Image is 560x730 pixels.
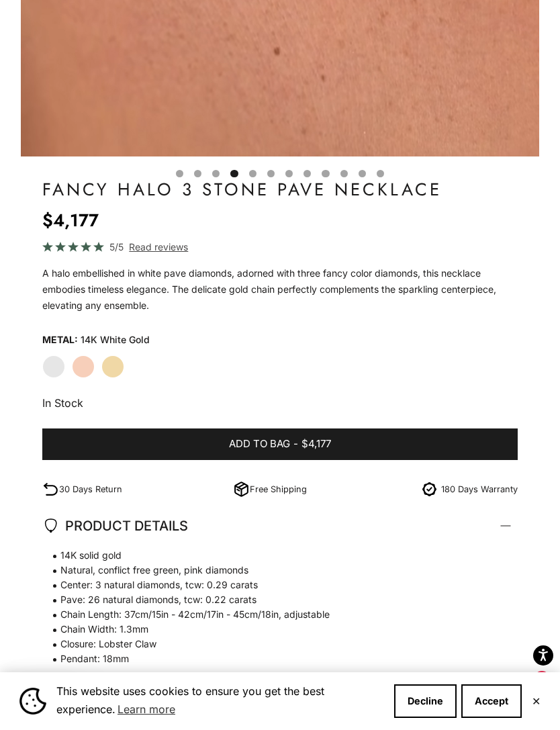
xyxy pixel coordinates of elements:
[301,436,331,453] span: $4,177
[441,482,518,496] p: 180 Days Warranty
[461,684,522,718] button: Accept
[42,239,518,255] a: 5/5 Read reviews
[109,239,124,255] span: 5/5
[56,683,383,719] span: This website uses cookies to ensure you get the best experience.
[42,607,505,622] span: Chain Length: 37cm/15in - 42cm/17in - 45cm/18in, adjustable
[42,548,505,563] span: 14K solid gold
[42,548,505,725] p: * At [GEOGRAPHIC_DATA], we exclusively use natural diamonds, resulting in slight variations in si...
[81,330,150,350] variant-option-value: 14K White Gold
[250,482,307,496] p: Free Shipping
[42,265,518,314] div: A halo embellished in white pave diamonds, adorned with three fancy color diamonds, this necklace...
[42,177,518,201] h1: Fancy Halo 3 Stone Pave Necklace
[42,514,188,537] span: PRODUCT DETAILS
[19,688,46,715] img: Cookie banner
[42,637,505,651] span: Closure: Lobster Claw
[42,592,505,607] span: Pave: 26 natural diamonds, tcw: 0.22 carats
[42,563,505,578] span: Natural, conflict free green, pink diamonds
[42,651,505,666] span: Pendant: 18mm
[42,428,518,461] button: Add to bag-$4,177
[42,501,518,551] summary: PRODUCT DETAILS
[42,578,505,592] span: Center: 3 natural diamonds, tcw: 0.29 carats
[129,239,188,255] span: Read reviews
[42,330,78,350] legend: Metal:
[229,436,290,453] span: Add to bag
[42,622,505,637] span: Chain Width: 1.3mm
[42,207,99,234] sale-price: $4,177
[59,482,122,496] p: 30 Days Return
[115,699,177,719] a: Learn more
[532,697,541,705] button: Close
[394,684,457,718] button: Decline
[42,394,518,412] p: In Stock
